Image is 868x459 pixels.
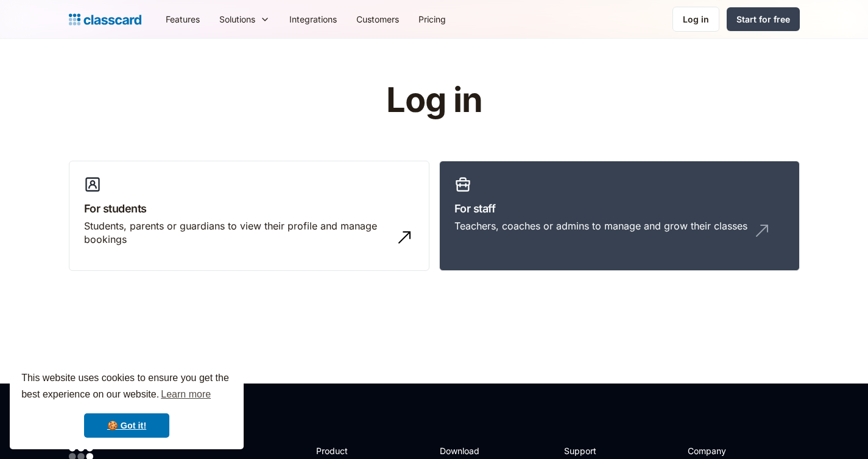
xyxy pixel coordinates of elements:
div: Start for free [736,13,790,26]
div: Log in [683,13,709,26]
a: Features [156,5,210,33]
a: For staffTeachers, coaches or admins to manage and grow their classes [439,161,800,272]
h2: Support [564,444,613,457]
a: Customers [347,5,409,33]
h3: For students [84,200,414,217]
a: dismiss cookie message [84,413,169,438]
h2: Company [688,444,769,457]
a: learn more about cookies [159,385,213,404]
div: cookieconsent [10,359,244,449]
h3: For staff [454,200,785,217]
span: This website uses cookies to ensure you get the best experience on our website. [21,371,232,404]
div: Solutions [219,13,255,26]
div: Students, parents or guardians to view their profile and manage bookings [84,219,390,247]
div: Teachers, coaches or admins to manage and grow their classes [454,219,747,233]
div: Solutions [210,5,280,33]
a: Log in [672,7,719,32]
a: home [69,11,141,28]
h2: Product [316,444,381,457]
a: For studentsStudents, parents or guardians to view their profile and manage bookings [69,161,429,272]
a: Integrations [280,5,347,33]
a: Pricing [409,5,456,33]
h2: Download [440,444,490,457]
a: Start for free [727,7,800,31]
h1: Log in [241,82,627,119]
